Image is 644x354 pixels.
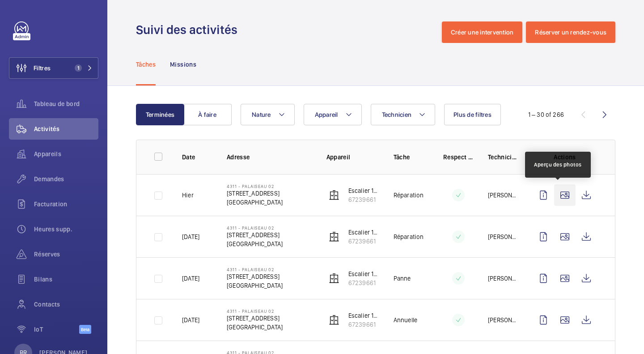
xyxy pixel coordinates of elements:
[348,311,379,320] p: Escalier 1 (bâtiment du haut)
[488,232,518,241] p: [PERSON_NAME]
[227,272,283,281] p: [STREET_ADDRESS]
[488,191,518,200] p: [PERSON_NAME]
[329,273,339,284] img: elevator.svg
[34,200,98,209] span: Facturation
[227,323,283,332] p: [GEOGRAPHIC_DATA]
[315,111,338,118] span: Appareil
[453,111,491,118] span: Plus de filtres
[442,21,523,43] button: Créer une intervention
[348,269,379,278] p: Escalier 1 (bâtiment du haut)
[182,153,212,162] p: Date
[136,60,156,69] p: Tâches
[394,274,411,283] p: Panne
[227,183,283,189] p: 4311 - PALAISEAU 02
[394,232,424,241] p: Réparation
[227,281,283,290] p: [GEOGRAPHIC_DATA]
[182,191,194,200] p: Hier
[329,231,339,242] img: elevator.svg
[9,57,98,79] button: Filtres1
[241,104,295,125] button: Nature
[136,21,243,38] h1: Suivi des activités
[34,124,98,133] span: Activités
[444,104,501,125] button: Plus de filtres
[348,320,379,329] p: 67239661
[227,308,283,314] p: 4311 - PALAISEAU 02
[528,110,564,119] div: 1 – 30 of 266
[304,104,362,125] button: Appareil
[227,239,283,248] p: [GEOGRAPHIC_DATA]
[227,153,312,162] p: Adresse
[394,191,424,200] p: Réparation
[382,111,412,118] span: Technicien
[136,104,184,125] button: Terminées
[182,316,199,324] p: [DATE]
[182,274,199,283] p: [DATE]
[227,225,283,230] p: 4311 - PALAISEAU 02
[34,225,98,234] span: Heures supp.
[534,161,582,169] div: Aperçu des photos
[488,274,518,283] p: [PERSON_NAME]
[348,237,379,246] p: 67239661
[326,153,379,162] p: Appareil
[34,275,98,284] span: Bilans
[394,153,429,162] p: Tâche
[227,267,283,272] p: 4311 - PALAISEAU 02
[34,325,79,334] span: IoT
[34,99,98,108] span: Tableau de bord
[227,314,283,323] p: [STREET_ADDRESS]
[348,228,379,237] p: Escalier 1 (bâtiment du haut)
[348,195,379,204] p: 67239661
[34,149,98,158] span: Appareils
[488,316,518,324] p: [PERSON_NAME]
[34,300,98,309] span: Contacts
[34,64,51,73] span: Filtres
[394,316,417,324] p: Annuelle
[526,21,615,43] button: Réserver un rendez-vous
[348,186,379,195] p: Escalier 1 (bâtiment du haut)
[488,153,518,162] p: Technicien
[227,189,283,198] p: [STREET_ADDRESS]
[348,278,379,287] p: 67239661
[252,111,271,118] span: Nature
[75,64,82,72] span: 1
[170,60,196,69] p: Missions
[34,250,98,259] span: Réserves
[329,315,339,325] img: elevator.svg
[227,198,283,207] p: [GEOGRAPHIC_DATA]
[183,104,232,125] button: À faire
[34,175,98,183] span: Demandes
[371,104,436,125] button: Technicien
[329,190,339,200] img: elevator.svg
[182,232,199,241] p: [DATE]
[227,230,283,239] p: [STREET_ADDRESS]
[443,153,474,162] p: Respect délai
[79,325,91,334] span: Beta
